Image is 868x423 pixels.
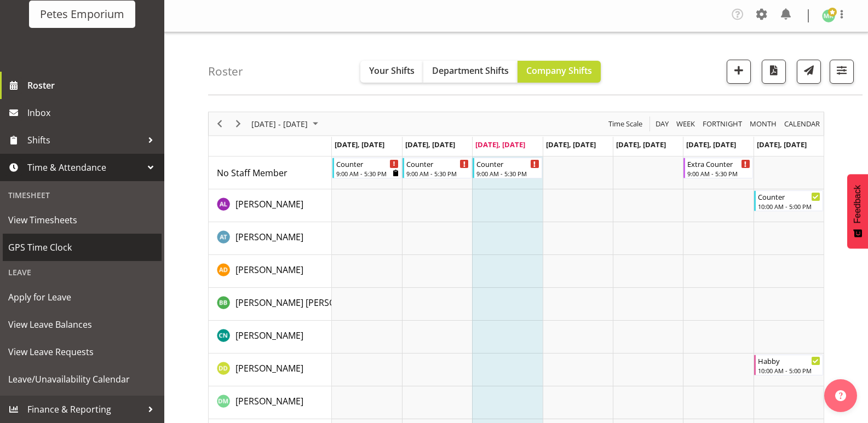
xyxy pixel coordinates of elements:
[654,117,670,131] span: Day
[757,140,807,149] span: [DATE], [DATE]
[209,321,332,354] td: Christine Neville resource
[654,117,671,131] button: Timeline Day
[235,231,303,243] span: [PERSON_NAME]
[8,371,156,387] span: Leave/Unavailability Calendar
[27,401,142,418] span: Finance & Reporting
[432,65,509,77] span: Department Shifts
[360,61,423,83] button: Your Shifts
[686,140,736,149] span: [DATE], [DATE]
[235,264,303,276] span: [PERSON_NAME]
[853,185,863,223] span: Feedback
[235,198,303,211] a: [PERSON_NAME]
[209,189,332,222] td: Abigail Lane resource
[8,289,156,305] span: Apply for Leave
[701,117,744,131] button: Fortnight
[250,117,323,131] button: September 01 - 07, 2025
[217,167,288,179] span: No Staff Member
[208,65,243,78] h4: Roster
[235,329,303,342] a: [PERSON_NAME]
[683,158,752,178] div: No Staff Member"s event - Extra Counter Begin From Saturday, September 6, 2025 at 9:00:00 AM GMT+...
[336,158,399,169] div: Counter
[783,117,822,131] button: Month
[748,117,779,131] button: Timeline Month
[758,355,820,366] div: Habby
[822,9,835,22] img: melanie-richardson713.jpg
[702,117,743,131] span: Fortnight
[209,386,332,419] td: David McAuley resource
[754,355,823,375] div: Danielle Donselaar"s event - Habby Begin From Sunday, September 7, 2025 at 10:00:00 AM GMT+12:00 ...
[405,140,455,149] span: [DATE], [DATE]
[27,159,142,176] span: Time & Attendance
[830,60,854,84] button: Filter Shifts
[210,112,229,135] div: Previous
[332,158,401,178] div: No Staff Member"s event - Counter Begin From Monday, September 1, 2025 at 9:00:00 AM GMT+12:00 En...
[3,338,162,366] a: View Leave Requests
[762,60,786,84] button: Download a PDF of the roster according to the set date range.
[235,297,373,309] span: [PERSON_NAME] [PERSON_NAME]
[209,354,332,386] td: Danielle Donselaar resource
[475,140,525,149] span: [DATE], [DATE]
[687,169,750,178] div: 9:00 AM - 5:30 PM
[235,198,303,210] span: [PERSON_NAME]
[209,157,332,189] td: No Staff Member resource
[3,206,162,234] a: View Timesheets
[797,60,821,84] button: Send a list of all shifts for the selected filtered period to all rostered employees.
[217,166,288,179] a: No Staff Member
[8,239,156,256] span: GPS Time Clock
[27,105,159,121] span: Inbox
[250,117,309,131] span: [DATE] - [DATE]
[8,316,156,333] span: View Leave Balances
[727,60,751,84] button: Add a new shift
[27,77,159,94] span: Roster
[835,390,846,401] img: help-xxl-2.png
[8,212,156,228] span: View Timesheets
[235,230,303,244] a: [PERSON_NAME]
[3,366,162,393] a: Leave/Unavailability Calendar
[229,112,248,135] div: Next
[406,158,469,169] div: Counter
[235,362,303,375] a: [PERSON_NAME]
[518,61,601,83] button: Company Shifts
[8,344,156,360] span: View Leave Requests
[758,202,820,211] div: 10:00 AM - 5:00 PM
[616,140,666,149] span: [DATE], [DATE]
[235,296,373,309] a: [PERSON_NAME] [PERSON_NAME]
[3,261,162,283] div: Leave
[476,158,539,169] div: Counter
[406,169,469,178] div: 9:00 AM - 5:30 PM
[783,117,821,131] span: calendar
[335,140,384,149] span: [DATE], [DATE]
[423,61,518,83] button: Department Shifts
[40,6,124,22] div: Petes Emporium
[235,395,303,407] span: [PERSON_NAME]
[209,288,332,321] td: Beena Beena resource
[209,255,332,288] td: Amelia Denz resource
[758,366,820,375] div: 10:00 AM - 5:00 PM
[675,117,696,131] span: Week
[675,117,697,131] button: Timeline Week
[235,263,303,276] a: [PERSON_NAME]
[607,117,645,131] button: Time Scale
[476,169,539,178] div: 9:00 AM - 5:30 PM
[749,117,778,131] span: Month
[607,117,643,131] span: Time Scale
[546,140,596,149] span: [DATE], [DATE]
[235,395,303,408] a: [PERSON_NAME]
[3,283,162,311] a: Apply for Leave
[212,117,227,131] button: Previous
[758,191,820,202] div: Counter
[231,117,246,131] button: Next
[403,158,472,178] div: No Staff Member"s event - Counter Begin From Tuesday, September 2, 2025 at 9:00:00 AM GMT+12:00 E...
[369,65,415,77] span: Your Shifts
[3,184,162,206] div: Timesheet
[209,222,332,255] td: Alex-Micheal Taniwha resource
[526,65,592,77] span: Company Shifts
[336,169,399,178] div: 9:00 AM - 5:30 PM
[3,234,162,261] a: GPS Time Clock
[847,174,868,248] button: Feedback - Show survey
[27,132,142,148] span: Shifts
[754,190,823,211] div: Abigail Lane"s event - Counter Begin From Sunday, September 7, 2025 at 10:00:00 AM GMT+12:00 Ends...
[473,158,542,178] div: No Staff Member"s event - Counter Begin From Wednesday, September 3, 2025 at 9:00:00 AM GMT+12:00...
